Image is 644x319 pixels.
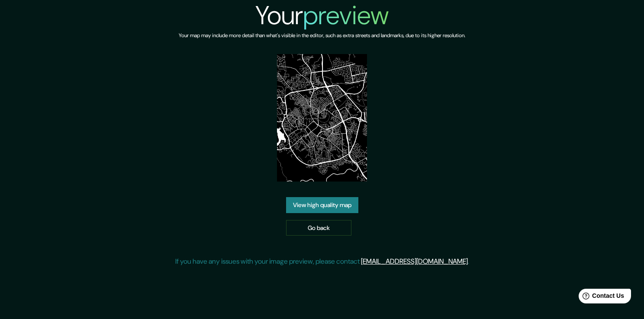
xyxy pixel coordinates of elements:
[361,257,468,266] a: [EMAIL_ADDRESS][DOMAIN_NAME]
[175,256,469,267] p: If you have any issues with your image preview, please contact .
[286,220,351,236] a: Go back
[179,31,465,40] h6: Your map may include more detail than what's visible in the editor, such as extra streets and lan...
[277,54,367,182] img: created-map-preview
[567,285,634,309] iframe: Help widget launcher
[286,197,358,213] a: View high quality map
